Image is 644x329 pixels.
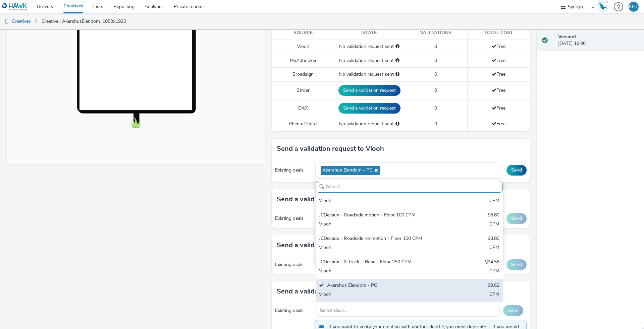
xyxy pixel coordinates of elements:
[395,43,399,50] div: Please select a deal below and click on Send to send a validation request to Viooh.
[506,165,527,176] button: Send
[489,291,499,299] div: CPM
[338,103,400,114] button: Send a validation request
[395,121,399,127] div: Please select a deal below and click on Send to send a validation request to Phenix Digital.
[272,99,335,117] td: DAX
[319,235,438,243] div: JCDecaux - Roadside no motion - Floor 100 CPM
[558,34,577,40] strong: Version 1
[488,212,499,219] div: $8.80
[338,85,400,96] button: Send a validation request
[489,221,499,228] div: CPM
[275,215,312,222] div: Existing deals
[503,305,523,316] button: Send
[319,197,438,205] div: Viooh
[492,121,505,127] span: Free
[434,87,437,93] span: 0
[629,2,638,12] div: KHL
[434,43,437,50] span: 0
[492,57,505,64] span: Free
[492,87,505,93] span: Free
[489,244,499,252] div: CPM
[489,197,499,205] div: CPM
[3,18,10,25] img: dooh
[506,259,527,270] button: Send
[434,105,437,111] span: 0
[272,54,335,67] td: MyAdbooker
[272,117,335,131] td: Phenix Digital
[275,307,311,314] div: Existing deals
[488,282,499,290] div: $9.62
[277,144,384,154] h3: Send a validation request to Viooh
[277,240,406,250] h3: Send a validation request to MyAdbooker
[434,71,437,77] span: 0
[98,21,161,133] img: Advertisement preview
[598,1,610,12] a: Hawk Academy
[2,3,28,11] img: undefined Logo
[275,261,312,268] div: Existing deals
[338,71,400,78] div: No validation request sent
[319,212,438,219] div: JCDecaux - Roadside motion - Floor 100 CPM
[492,43,505,50] span: Free
[488,235,499,243] div: $8.80
[272,81,335,99] td: Stroer
[489,268,499,275] div: CPM
[338,43,400,50] div: No validation request sent
[434,121,437,127] span: 0
[319,268,438,275] div: Viooh
[335,26,404,40] th: State
[319,244,438,252] div: Viooh
[319,282,438,290] div: Akershus Eiendom - PG
[277,194,398,204] h3: Send a validation request to Broadsign
[319,221,438,228] div: Viooh
[316,181,503,193] input: Search......
[272,40,335,54] td: Viooh
[338,121,400,127] div: No validation request sent
[319,291,438,299] div: Viooh
[506,213,527,224] button: Send
[38,13,129,29] a: Creative : AkershusEiendom_1080x1920
[395,57,399,64] div: Please select a deal below and click on Send to send a validation request to MyAdbooker.
[404,26,467,40] th: Validations
[558,34,639,47] div: [DATE] 16:06
[277,286,409,297] h3: Send a validation request to Phenix Digital
[322,168,373,173] span: Akershus Eiendom - PG
[492,105,505,111] span: Free
[320,308,348,314] span: Select deals...
[434,57,437,64] span: 0
[272,26,335,40] th: Source
[467,26,530,40] th: Total cost
[485,259,499,266] div: $24.56
[338,57,400,64] div: No validation request sent
[492,71,505,77] span: Free
[598,1,608,12] img: Hawk Academy
[395,71,399,78] div: Please select a deal below and click on Send to send a validation request to Broadsign.
[275,167,312,174] div: Existing deals
[272,68,335,81] td: Broadsign
[319,259,438,266] div: JCDecaux - X-track T-Bane - Floor 250 CPM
